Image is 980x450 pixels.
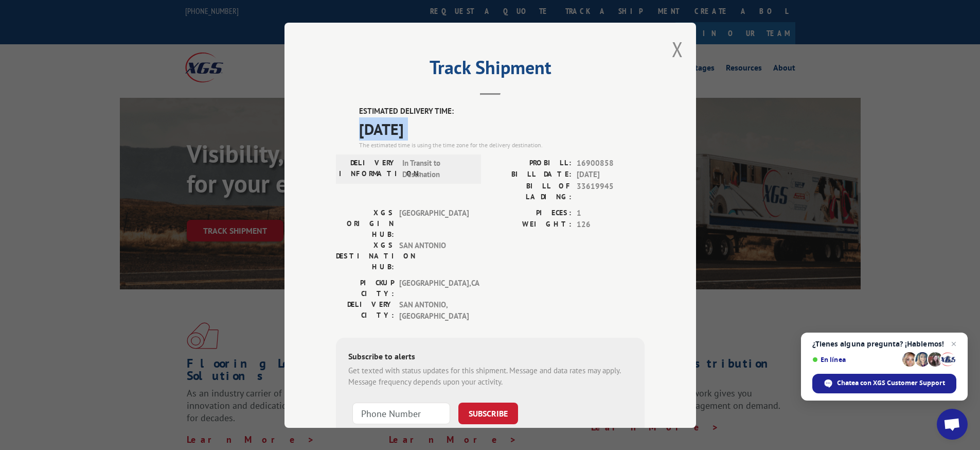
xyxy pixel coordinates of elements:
[490,207,572,219] label: PIECES:
[812,374,956,393] div: Chatea con XGS Customer Support
[937,409,968,440] div: Chat abierto
[577,219,645,231] span: 126
[339,157,397,180] label: DELIVERY INFORMATION:
[359,140,645,149] div: The estimated time is using the time zone for the delivery destination.
[948,338,960,350] span: Cerrar el chat
[402,157,472,180] span: In Transit to Destination
[359,106,645,117] label: ESTIMATED DELIVERY TIME:
[577,157,645,169] span: 16900858
[352,402,450,424] input: Phone Number
[336,60,645,80] h2: Track Shipment
[672,36,683,63] button: Close modal
[812,340,956,348] span: ¿Tienes alguna pregunta? ¡Hablemos!
[359,117,645,140] span: [DATE]
[399,299,469,322] span: SAN ANTONIO , [GEOGRAPHIC_DATA]
[490,180,572,202] label: BILL OF LADING:
[490,157,572,169] label: PROBILL:
[348,350,632,365] div: Subscribe to alerts
[577,180,645,202] span: 33619945
[336,239,394,272] label: XGS DESTINATION HUB:
[577,207,645,219] span: 1
[399,207,469,239] span: [GEOGRAPHIC_DATA]
[399,277,469,299] span: [GEOGRAPHIC_DATA] , CA
[812,356,899,364] span: En línea
[336,299,394,322] label: DELIVERY CITY:
[336,207,394,239] label: XGS ORIGIN HUB:
[336,277,394,299] label: PICKUP CITY:
[458,402,518,424] button: SUBSCRIBE
[837,378,945,388] span: Chatea con XGS Customer Support
[490,219,572,231] label: WEIGHT:
[490,169,572,181] label: BILL DATE:
[348,365,632,388] div: Get texted with status updates for this shipment. Message and data rates may apply. Message frequ...
[399,239,469,272] span: SAN ANTONIO
[577,169,645,181] span: [DATE]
